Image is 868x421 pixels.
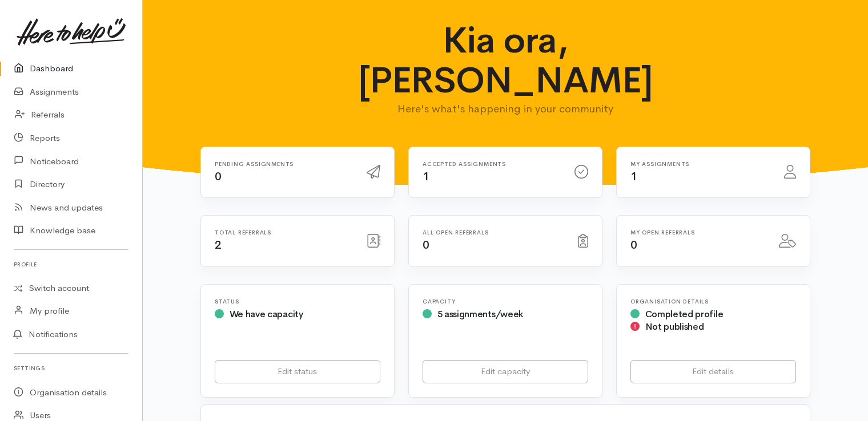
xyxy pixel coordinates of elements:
[215,169,222,184] span: 0
[215,360,380,383] a: Edit status
[630,161,770,167] h6: My assignments
[630,169,637,184] span: 1
[423,169,429,184] span: 1
[230,308,303,320] span: We have capacity
[423,238,429,252] span: 0
[630,238,637,252] span: 0
[423,161,561,167] h6: Accepted assignments
[645,321,704,333] span: Not published
[630,360,796,383] a: Edit details
[423,360,588,383] a: Edit capacity
[645,308,724,320] span: Completed profile
[437,308,523,320] span: 5 assignments/week
[630,298,796,305] h6: Organisation Details
[423,229,564,236] h6: All open referrals
[14,257,128,272] h6: Profile
[215,238,222,252] span: 2
[215,298,380,305] h6: Status
[423,298,588,305] h6: Capacity
[338,101,673,117] p: Here's what's happening in your community
[215,229,353,236] h6: Total referrals
[338,21,673,101] h1: Kia ora, [PERSON_NAME]
[630,229,765,236] h6: My open referrals
[14,361,128,376] h6: Settings
[215,161,353,167] h6: Pending assignments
